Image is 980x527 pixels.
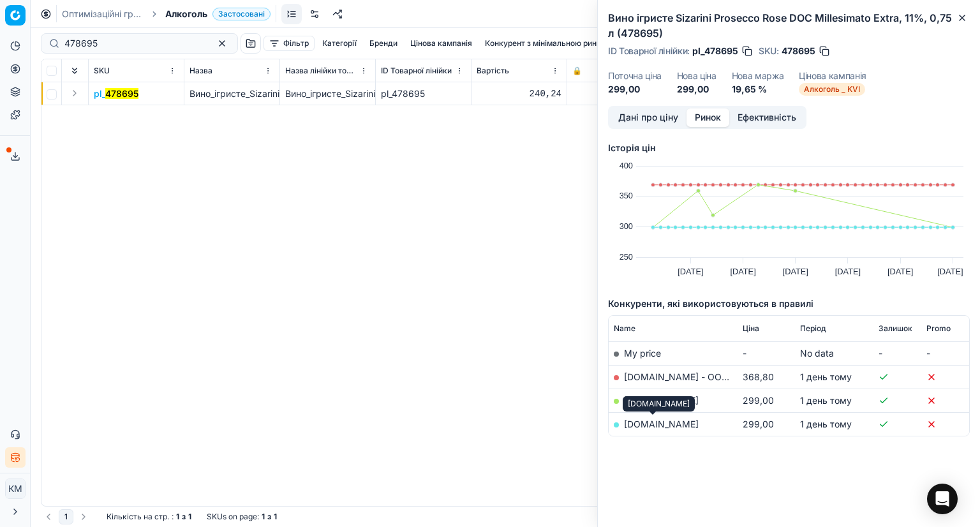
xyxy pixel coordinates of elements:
span: 299,00 [743,395,774,406]
span: Вартість [477,66,509,76]
nav: breadcrumb [62,8,271,20]
button: Бренди [364,36,403,51]
span: My price [624,348,661,359]
text: [DATE] [835,267,861,276]
button: КM [5,479,26,499]
text: 350 [620,191,633,200]
span: 1 день тому [800,371,852,382]
strong: 1 [188,512,191,522]
button: Ефективність [729,108,805,127]
button: Go to previous page [41,509,56,524]
td: - [873,341,921,365]
span: Алкоголь [165,8,207,20]
div: 240,24 [477,87,561,100]
span: Застосовані [212,8,271,20]
td: - [738,341,795,365]
span: 1 день тому [800,395,852,406]
span: Період [800,323,826,334]
button: 1 [59,509,73,524]
button: Ринок [687,108,729,127]
span: КM [6,479,25,498]
dd: 299,00 [608,83,662,96]
button: Цінова кампанія [405,36,477,51]
dt: Цінова кампанія [799,71,866,80]
button: Expand [67,85,82,101]
h2: Вино ігристе Sizarini Prosecco Rose DOC Millesimato Extra, 11%, 0,75 л (478695) [608,10,970,41]
span: 368,80 [743,371,774,382]
button: Категорії [317,36,362,51]
dt: Нова маржа [732,71,784,80]
strong: 1 [176,512,179,522]
text: [DATE] [730,267,755,276]
button: Go to next page [76,509,91,524]
strong: 1 [262,512,265,522]
span: Ціна [743,323,759,334]
a: [DOMAIN_NAME] - ООО «Эпицентр К» [624,371,792,382]
span: Кількість на стр. [107,512,169,522]
strong: з [182,512,186,522]
span: Promo [926,323,951,334]
div: [DOMAIN_NAME] [623,396,695,412]
a: [DOMAIN_NAME] [624,395,699,406]
div: Open Intercom Messenger [927,484,958,514]
mark: 478695 [105,88,138,99]
strong: 1 [274,512,277,522]
div: pl_478695 [381,87,466,100]
span: SKU [94,66,110,76]
button: Дані про ціну [610,108,687,127]
dt: Поточна ціна [608,71,662,80]
text: 400 [620,161,633,170]
td: - [921,341,969,365]
button: Конкурент з мінімальною ринковою ціною [480,36,650,51]
dt: Нова ціна [677,71,716,80]
td: No data [795,341,873,365]
span: ID Товарної лінійки [381,66,452,76]
span: Назва [189,66,212,76]
span: Залишок [879,323,912,334]
span: pl_478695 [692,45,738,57]
button: Фільтр [264,36,315,51]
span: 478695 [782,45,815,57]
div: Вино_ігристе_Sizarini_Prosecco_Rose_DOC_Millesimato_Extra,_11%,_0,75_л_(478695) [285,87,370,100]
dd: 299,00 [677,83,716,96]
span: SKU : [759,47,779,56]
span: SKUs on page : [207,512,259,522]
span: pl_ [94,87,138,100]
span: 299,00 [743,419,774,429]
span: 1 день тому [800,419,852,429]
text: [DATE] [783,267,808,276]
text: [DATE] [937,267,963,276]
input: Пошук по SKU або назві [64,37,204,50]
span: Назва лінійки товарів [285,66,357,76]
span: АлкогольЗастосовані [165,8,271,20]
span: 🔒 [572,66,582,76]
span: ID Товарної лінійки : [608,47,690,56]
text: 250 [620,252,633,262]
a: Оптимізаційні групи [62,8,144,20]
strong: з [267,512,271,522]
span: Name [614,323,635,334]
h5: Конкуренти, які використовуються в правилі [608,297,970,310]
text: 300 [620,221,633,231]
span: Алкоголь _ KVI [799,83,865,96]
div: : [107,512,191,522]
button: Expand all [67,63,82,78]
button: pl_478695 [94,87,138,100]
text: [DATE] [678,267,703,276]
span: Вино_ігристе_Sizarini_Prosecco_Rose_DOC_Millesimato_Extra,_11%,_0,75_л_( ) [189,88,544,99]
dd: 19,65 % [732,83,784,96]
nav: pagination [41,509,91,524]
h5: Історія цін [608,142,970,154]
text: [DATE] [887,267,913,276]
a: [DOMAIN_NAME] [624,419,699,429]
